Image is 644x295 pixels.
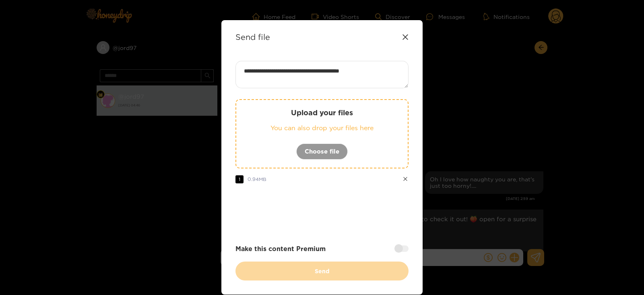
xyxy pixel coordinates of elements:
[252,108,392,117] p: Upload your files
[235,262,409,280] button: Send
[235,244,326,253] strong: Make this content Premium
[296,143,348,160] button: Choose file
[235,175,244,183] span: 1
[252,123,392,133] p: You can also drop your files here
[235,32,270,42] strong: Send file
[248,177,266,182] span: 0.94 MB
